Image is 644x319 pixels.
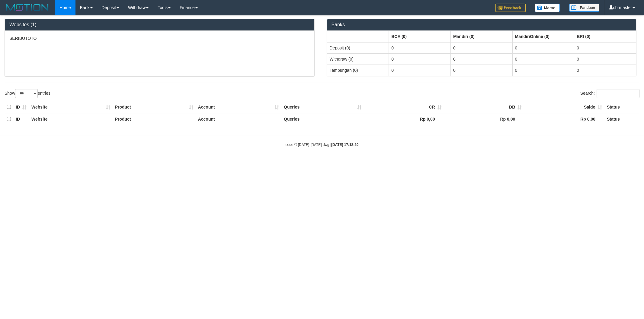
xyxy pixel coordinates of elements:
[327,31,389,42] th: Group: activate to sort column ascending
[574,65,636,76] td: 0
[327,53,389,65] td: Withdraw (0)
[574,53,636,65] td: 0
[535,4,560,12] img: Button%20Memo.svg
[450,65,512,76] td: 0
[364,101,444,113] th: CR
[389,42,451,54] td: 0
[574,42,636,54] td: 0
[444,101,524,113] th: DB
[364,113,444,125] th: Rp 0,00
[604,113,639,125] th: Status
[512,31,574,42] th: Group: activate to sort column ascending
[512,53,574,65] td: 0
[5,89,50,98] label: Show entries
[281,101,364,113] th: Queries
[597,89,639,98] input: Search:
[444,113,524,125] th: Rp 0,00
[331,143,358,147] strong: [DATE] 17:18:20
[524,101,604,113] th: Saldo
[9,22,310,27] h3: Websites (1)
[389,31,451,42] th: Group: activate to sort column ascending
[29,101,113,113] th: Website
[9,35,310,41] p: SERIBUTOTO
[450,53,512,65] td: 0
[5,3,50,12] img: MOTION_logo.png
[569,4,599,12] img: panduan.png
[113,113,196,125] th: Product
[512,65,574,76] td: 0
[450,42,512,54] td: 0
[580,89,639,98] label: Search:
[512,42,574,54] td: 0
[286,143,359,147] small: code © [DATE]-[DATE] dwg |
[196,113,281,125] th: Account
[327,65,389,76] td: Tampungan (0)
[29,113,113,125] th: Website
[196,101,281,113] th: Account
[13,101,29,113] th: ID
[327,42,389,54] td: Deposit (0)
[13,113,29,125] th: ID
[604,101,639,113] th: Status
[495,4,526,12] img: Feedback.jpg
[389,53,451,65] td: 0
[389,65,451,76] td: 0
[574,31,636,42] th: Group: activate to sort column ascending
[15,89,38,98] select: Showentries
[332,22,632,27] h3: Banks
[281,113,364,125] th: Queries
[450,31,512,42] th: Group: activate to sort column ascending
[524,113,604,125] th: Rp 0,00
[113,101,196,113] th: Product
